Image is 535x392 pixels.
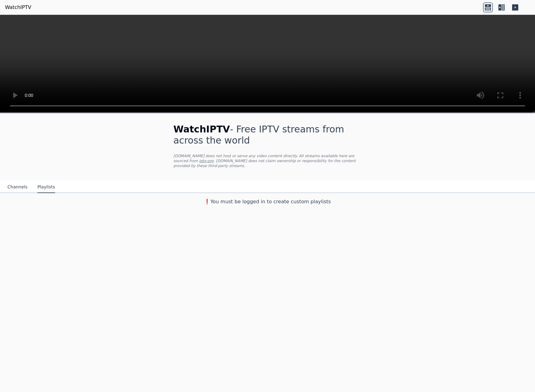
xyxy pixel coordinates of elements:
button: Playlists [37,181,55,193]
h3: ❗️You must be logged in to create custom playlists [163,198,372,205]
button: Channels [7,181,28,193]
span: WatchIPTV [173,124,230,135]
a: WatchIPTV [5,4,31,11]
h1: - Free IPTV streams from across the world [173,124,362,146]
a: iptv-org [199,159,214,163]
p: [DOMAIN_NAME] does not host or serve any video content directly. All streams available here are s... [173,153,362,168]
